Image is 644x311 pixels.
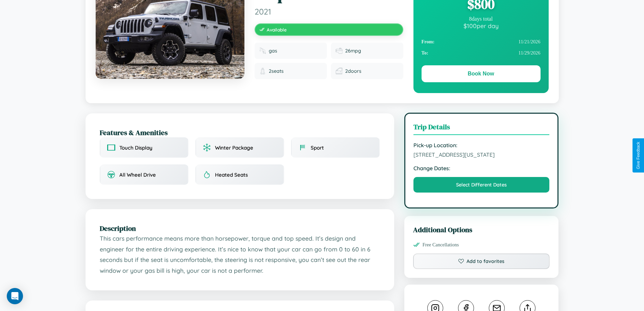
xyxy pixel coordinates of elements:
[267,27,287,32] span: Available
[422,50,428,56] strong: To:
[100,223,380,233] h2: Description
[345,68,361,74] span: 2 doors
[422,16,541,22] div: 8 days total
[269,48,277,54] span: gas
[422,39,435,45] strong: From:
[413,225,550,235] h3: Additional Options
[269,68,284,74] span: 2 seats
[422,22,541,29] div: $ 100 per day
[422,36,541,47] div: 11 / 21 / 2026
[413,151,550,158] span: [STREET_ADDRESS][US_STATE]
[311,145,324,151] span: Sport
[259,47,266,54] img: Fuel type
[345,48,361,54] span: 26 mpg
[7,288,23,304] div: Open Intercom Messenger
[336,68,342,74] img: Doors
[423,242,459,248] span: Free Cancellations
[413,165,550,172] strong: Change Dates:
[336,47,342,54] img: Fuel efficiency
[636,142,641,169] div: Give Feedback
[119,172,156,178] span: All Wheel Drive
[413,253,550,269] button: Add to favorites
[413,142,550,149] strong: Pick-up Location:
[215,172,248,178] span: Heated Seats
[100,128,380,137] h2: Features & Amenities
[119,145,152,151] span: Touch Display
[100,233,380,276] p: This cars performance means more than horsepower, torque and top speed. It’s design and engineer ...
[413,177,550,193] button: Select Different Dates
[255,6,403,17] span: 2021
[422,65,541,82] button: Book Now
[422,47,541,59] div: 11 / 29 / 2026
[215,145,253,151] span: Winter Package
[413,122,550,135] h3: Trip Details
[259,68,266,74] img: Seats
